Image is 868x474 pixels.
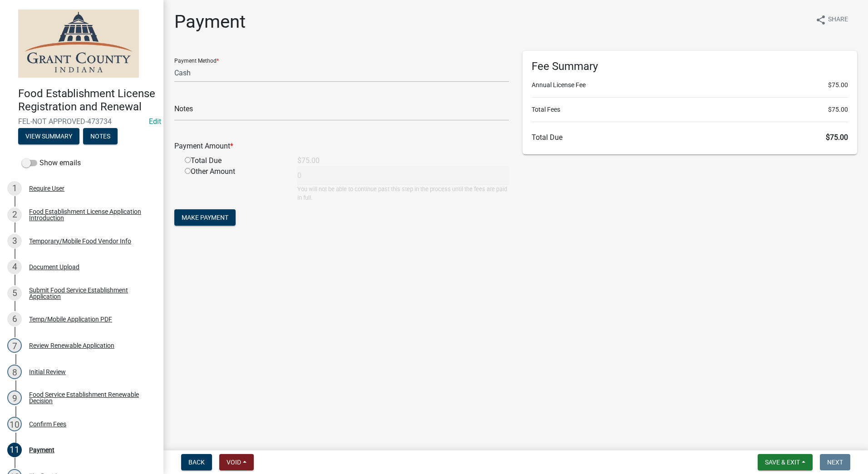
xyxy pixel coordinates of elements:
[29,185,64,192] div: Require User
[149,117,161,126] a: Edit
[29,238,131,244] div: Temporary/Mobile Food Vendor Info
[219,454,254,470] button: Void
[227,459,241,466] span: Void
[83,128,118,144] button: Notes
[178,155,291,166] div: Total Due
[7,338,22,353] div: 7
[18,133,79,140] wm-modal-confirm: Summary
[188,459,205,466] span: Back
[7,312,22,326] div: 6
[181,454,212,470] button: Back
[826,133,848,142] span: $75.00
[83,133,118,140] wm-modal-confirm: Notes
[820,454,850,470] button: Next
[178,166,291,202] div: Other Amount
[758,454,813,470] button: Save & Exit
[149,117,161,126] wm-modal-confirm: Edit Application Number
[29,316,112,322] div: Temp/Mobile Application PDF
[29,287,149,300] div: Submit Food Service Establishment Application
[7,286,22,301] div: 5
[182,214,228,221] span: Make Payment
[18,87,156,114] h4: Food Establishment License Registration and Renewal
[29,369,66,375] div: Initial Review
[29,264,79,270] div: Document Upload
[7,365,22,379] div: 8
[828,105,848,114] span: $75.00
[808,11,855,29] button: shareShare
[18,128,79,144] button: View Summary
[7,207,22,222] div: 2
[815,15,826,25] i: share
[18,117,145,126] span: FEL-NOT APPROVED-473734
[18,10,139,78] img: Grant County, Indiana
[7,390,22,405] div: 9
[22,158,81,168] label: Show emails
[7,234,22,248] div: 3
[168,141,516,152] div: Payment Amount
[532,80,848,90] li: Annual License Fee
[828,80,848,90] span: $75.00
[29,391,149,404] div: Food Service Establishment Renewable Decision
[29,447,54,453] div: Payment
[532,105,848,114] li: Total Fees
[828,15,848,25] span: Share
[29,208,149,221] div: Food Establishment License Application Introduction
[174,11,246,33] h1: Payment
[174,209,236,226] button: Make Payment
[7,260,22,274] div: 4
[7,417,22,431] div: 10
[827,459,843,466] span: Next
[765,459,800,466] span: Save & Exit
[7,443,22,457] div: 11
[532,60,848,73] h6: Fee Summary
[29,421,66,427] div: Confirm Fees
[7,181,22,196] div: 1
[29,342,114,349] div: Review Renewable Application
[532,133,848,142] h6: Total Due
